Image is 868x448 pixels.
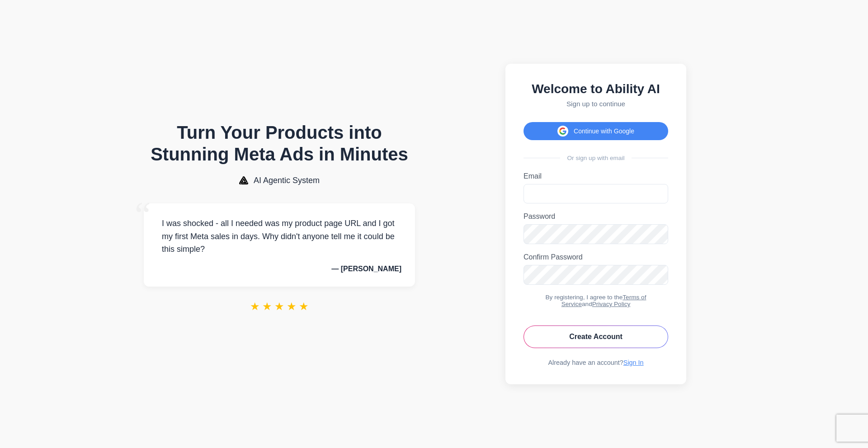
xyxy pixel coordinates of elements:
span: ★ [274,300,284,313]
h2: Welcome to Ability AI [524,82,668,96]
a: Terms of Service [561,294,646,307]
button: Continue with Google [524,122,668,140]
p: — [PERSON_NAME] [157,265,401,273]
span: ★ [287,300,297,313]
span: “ [135,194,151,236]
label: Password [524,212,668,221]
h1: Turn Your Products into Stunning Meta Ads in Minutes [144,122,415,165]
a: Privacy Policy [592,301,631,307]
div: Or sign up with email [524,155,668,161]
div: By registering, I agree to the and [524,294,668,307]
button: Create Account [524,325,668,348]
img: AI Agentic System Logo [239,176,248,184]
span: ★ [250,300,260,313]
span: ★ [262,300,272,313]
a: Sign In [623,359,644,366]
label: Email [524,172,668,180]
div: Already have an account? [524,359,668,366]
span: ★ [299,300,309,313]
label: Confirm Password [524,253,668,261]
span: AI Agentic System [254,176,320,185]
p: Sign up to continue [524,100,668,108]
p: I was shocked - all I needed was my product page URL and I got my first Meta sales in days. Why d... [157,217,401,256]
